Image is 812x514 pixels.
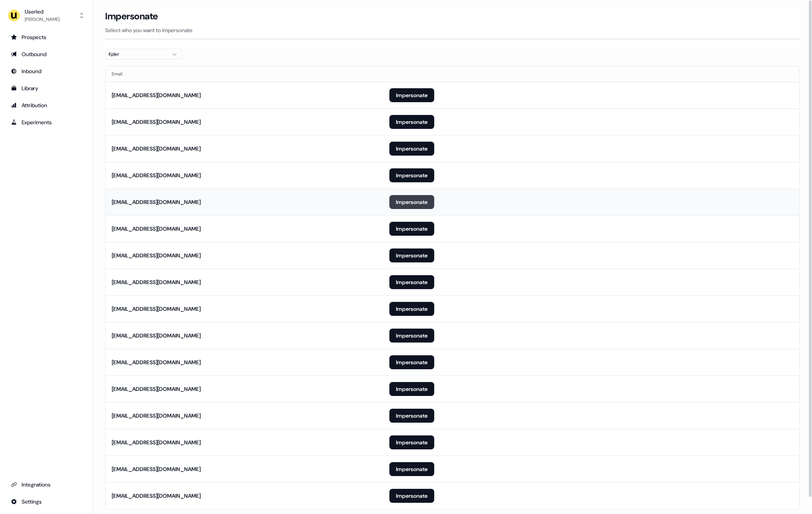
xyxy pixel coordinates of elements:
[389,329,434,343] button: Impersonate
[6,82,86,94] a: Go to templates
[25,8,60,15] div: Userled
[389,409,434,423] button: Impersonate
[389,275,434,289] button: Impersonate
[6,99,86,111] a: Go to attribution
[112,225,201,233] div: [EMAIL_ADDRESS][DOMAIN_NAME]
[112,252,201,259] div: [EMAIL_ADDRESS][DOMAIN_NAME]
[389,88,434,102] button: Impersonate
[112,145,201,152] div: [EMAIL_ADDRESS][DOMAIN_NAME]
[112,278,201,286] div: [EMAIL_ADDRESS][DOMAIN_NAME]
[6,495,86,508] a: Go to integrations
[389,115,434,129] button: Impersonate
[389,195,434,209] button: Impersonate
[389,382,434,396] button: Impersonate
[112,439,201,446] div: [EMAIL_ADDRESS][DOMAIN_NAME]
[6,65,86,77] a: Go to Inbound
[6,48,86,60] a: Go to outbound experience
[112,412,201,420] div: [EMAIL_ADDRESS][DOMAIN_NAME]
[112,305,201,313] div: [EMAIL_ADDRESS][DOMAIN_NAME]
[112,385,201,393] div: [EMAIL_ADDRESS][DOMAIN_NAME]
[112,465,201,473] div: [EMAIL_ADDRESS][DOMAIN_NAME]
[11,118,82,126] div: Experiments
[389,248,434,262] button: Impersonate
[112,492,201,500] div: [EMAIL_ADDRESS][DOMAIN_NAME]
[389,142,434,156] button: Impersonate
[25,15,60,23] div: [PERSON_NAME]
[11,481,82,488] div: Integrations
[11,33,82,41] div: Prospects
[112,171,201,179] div: [EMAIL_ADDRESS][DOMAIN_NAME]
[112,91,201,99] div: [EMAIL_ADDRESS][DOMAIN_NAME]
[389,168,434,182] button: Impersonate
[389,355,434,369] button: Impersonate
[11,101,82,109] div: Attribution
[11,84,82,92] div: Library
[11,67,82,75] div: Inbound
[105,10,158,22] h3: Impersonate
[109,50,167,58] div: Kpler
[106,66,383,82] th: Email
[105,49,183,60] button: Kpler
[112,198,201,206] div: [EMAIL_ADDRESS][DOMAIN_NAME]
[389,462,434,476] button: Impersonate
[389,222,434,236] button: Impersonate
[11,498,82,505] div: Settings
[6,116,86,128] a: Go to experiments
[105,26,800,34] p: Select who you want to impersonate
[389,435,434,449] button: Impersonate
[6,478,86,491] a: Go to integrations
[6,31,86,43] a: Go to prospects
[389,302,434,316] button: Impersonate
[112,358,201,366] div: [EMAIL_ADDRESS][DOMAIN_NAME]
[6,6,86,25] button: Userled[PERSON_NAME]
[389,489,434,503] button: Impersonate
[112,118,201,126] div: [EMAIL_ADDRESS][DOMAIN_NAME]
[112,332,201,339] div: [EMAIL_ADDRESS][DOMAIN_NAME]
[11,50,82,58] div: Outbound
